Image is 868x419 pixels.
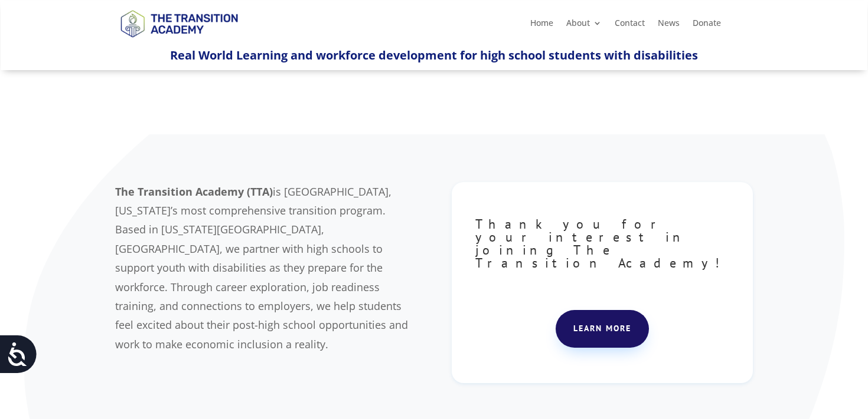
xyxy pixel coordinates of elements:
[170,47,698,63] span: Real World Learning and workforce development for high school students with disabilities
[115,184,273,199] b: The Transition Academy (TTA)
[615,19,645,32] a: Contact
[658,19,680,32] a: News
[115,35,243,47] a: Logo-Noticias
[475,216,728,271] span: Thank you for your interest in joining The Transition Academy!
[556,310,649,348] a: Learn more
[115,2,243,44] img: TTA Brand_TTA Primary Logo_Horizontal_Light BG
[566,19,602,32] a: About
[530,19,553,32] a: Home
[693,19,721,32] a: Donate
[115,184,408,351] span: is [GEOGRAPHIC_DATA], [US_STATE]’s most comprehensive transition program. Based in [US_STATE][GEO...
